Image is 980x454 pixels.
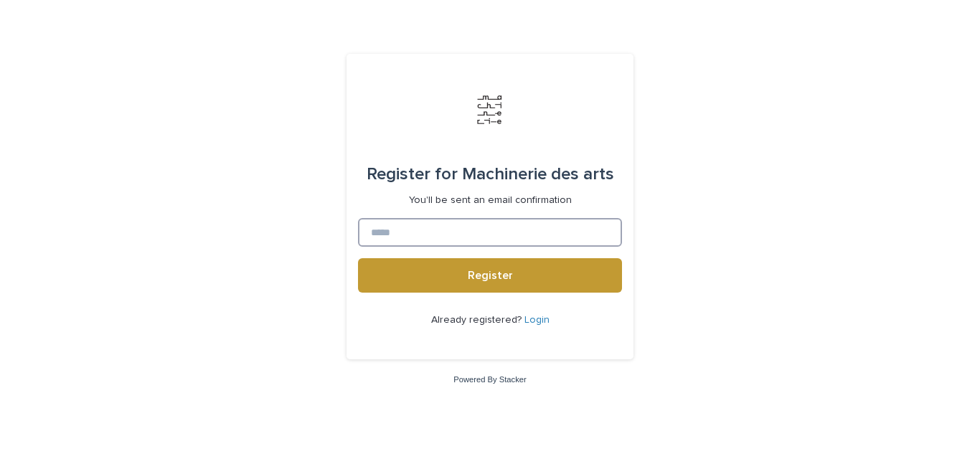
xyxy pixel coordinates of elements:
[524,315,550,325] a: Login
[358,258,622,293] button: Register
[367,166,458,183] span: Register for
[468,270,513,281] span: Register
[453,375,526,384] a: Powered By Stacker
[367,154,614,194] div: Machinerie des arts
[409,194,572,207] p: You'll be sent an email confirmation
[431,315,524,325] span: Already registered?
[468,88,512,131] img: Jx8JiDZqSLW7pnA6nIo1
